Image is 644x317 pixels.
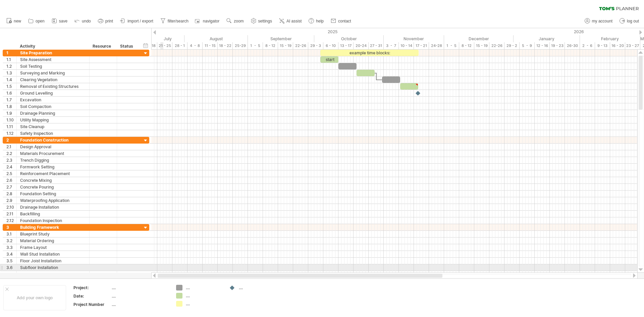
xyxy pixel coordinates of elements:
div: Upper Story Framing [20,271,86,277]
div: 10 - 14 [399,42,414,49]
div: 11 - 15 [203,42,218,49]
div: Safety Inspection [20,130,86,137]
div: November 2025 [384,35,444,42]
div: Soil Compaction [20,103,86,110]
div: 16 - 20 [610,42,625,49]
div: Clearing Vegetation [20,76,86,83]
div: 1.5 [6,83,16,90]
div: 1.11 [6,123,16,130]
div: October 2025 [314,35,384,42]
div: August 2025 [184,35,248,42]
div: Waterproofing Application [20,197,86,204]
div: Drainage Installation [20,204,86,210]
div: Utility Mapping [20,117,86,123]
div: Foundation Inspection [20,217,86,224]
div: Site Preparation [20,50,86,56]
div: 18 - 22 [218,42,233,49]
span: filter/search [168,19,189,23]
div: .... [186,301,222,307]
div: 3 - 7 [384,42,399,49]
a: log out [618,17,641,25]
div: 2.12 [6,217,16,224]
a: filter/search [159,17,191,25]
div: 23 - 27 [625,42,640,49]
div: 1.3 [6,70,16,76]
div: 2 - 6 [580,42,595,49]
div: Concrete Pouring [20,184,86,190]
a: save [50,17,69,25]
div: Building Framework [20,224,86,230]
div: 2.4 [6,164,16,170]
div: Surveying and Marking [20,70,86,76]
div: Floor Joist Installation [20,258,86,264]
span: my account [592,19,612,23]
a: settings [249,17,274,25]
div: 5 - 9 [520,42,535,49]
a: AI assist [277,17,304,25]
a: print [96,17,115,25]
div: 2.1 [6,144,16,150]
div: .... [186,285,222,290]
div: Removal of Existing Structures [20,83,86,90]
div: 12 - 16 [535,42,550,49]
div: 3.3 [6,244,16,251]
div: 2.9 [6,197,16,204]
span: undo [82,19,91,23]
a: help [307,17,326,25]
div: Blueprint Study [20,231,86,237]
div: Site Assessment [20,56,86,63]
div: February 2026 [580,35,640,42]
div: 3.7 [6,271,16,277]
div: January 2026 [514,35,580,42]
div: 3 [6,224,16,230]
div: 6 - 10 [323,42,338,49]
div: 15 - 19 [474,42,489,49]
a: open [26,17,47,25]
span: import / export [127,19,153,23]
div: Add your own logo [3,285,66,310]
div: Wall Stud Installation [20,251,86,257]
span: AI assist [286,19,302,23]
div: 19 - 23 [550,42,565,49]
div: Resource [93,43,113,50]
div: 3.6 [6,264,16,271]
div: 1.1 [6,56,16,63]
div: example time blocks: [320,50,419,56]
div: 20-24 [354,42,369,49]
span: print [105,19,113,23]
div: 2.8 [6,191,16,197]
div: 1.12 [6,130,16,137]
span: contact [338,19,351,23]
div: Site Cleanup [20,123,86,130]
span: save [59,19,67,23]
a: new [5,17,23,25]
span: navigator [203,19,219,23]
div: .... [112,302,168,307]
div: 1.8 [6,103,16,110]
div: 4 - 8 [187,42,203,49]
div: Concrete Mixing [20,177,86,183]
div: 2 [6,137,16,143]
div: December 2025 [444,35,514,42]
div: 29 - 3 [308,42,323,49]
div: 9 - 13 [595,42,610,49]
div: Backfilling [20,211,86,217]
div: .... [112,285,168,290]
div: .... [112,293,168,299]
div: Frame Layout [20,244,86,251]
a: contact [329,17,353,25]
div: 1 [6,50,16,56]
div: 8 - 12 [263,42,278,49]
a: zoom [225,17,246,25]
div: Reinforcement Placement [20,170,86,177]
div: 17 - 21 [414,42,429,49]
div: 1.6 [6,90,16,96]
div: .... [239,285,275,290]
div: 28 - 1 [172,42,187,49]
div: Drainage Planning [20,110,86,116]
div: Design Approval [20,144,86,150]
div: 1 - 5 [248,42,263,49]
div: 13 - 17 [338,42,354,49]
span: new [14,19,21,23]
div: 1.10 [6,117,16,123]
